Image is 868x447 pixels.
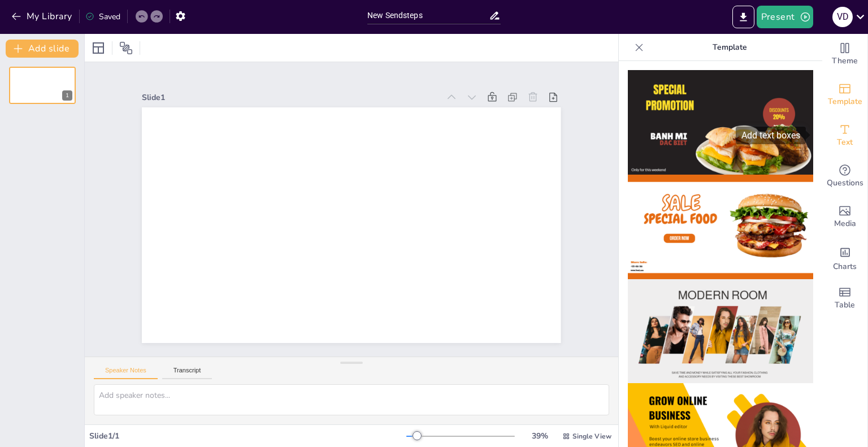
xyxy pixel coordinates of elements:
[822,34,867,75] div: Change the overall theme
[822,115,867,156] div: Add text boxes
[822,197,867,237] div: Add images, graphics, shapes or video
[94,367,158,379] button: Speaker Notes
[822,278,867,319] div: Add a table
[119,41,133,55] span: Position
[837,136,853,149] span: Text
[89,39,107,57] div: Layout
[85,11,120,22] div: Saved
[828,96,862,108] span: Template
[834,218,856,230] span: Media
[628,279,813,384] img: thumb-3.png
[832,55,858,67] span: Theme
[62,90,72,101] div: 1
[6,40,79,58] button: Add slide
[832,6,853,28] button: V D
[827,177,863,189] span: Questions
[736,127,806,144] div: Add text boxes
[572,432,611,441] span: Single View
[835,299,855,311] span: Table
[628,175,813,279] img: thumb-2.png
[526,431,553,441] div: 39 %
[732,6,754,28] button: Export to PowerPoint
[8,7,77,25] button: My Library
[822,237,867,278] div: Add charts and graphs
[822,156,867,197] div: Get real-time input from your audience
[833,261,857,273] span: Charts
[89,431,406,441] div: Slide 1 / 1
[9,67,76,104] div: 1
[208,230,436,437] div: Slide 1
[832,7,853,27] div: V D
[162,367,212,379] button: Transcript
[757,6,813,28] button: Present
[367,7,489,24] input: Insert title
[628,70,813,175] img: thumb-1.png
[822,75,867,115] div: Add ready made slides
[648,34,811,61] p: Template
